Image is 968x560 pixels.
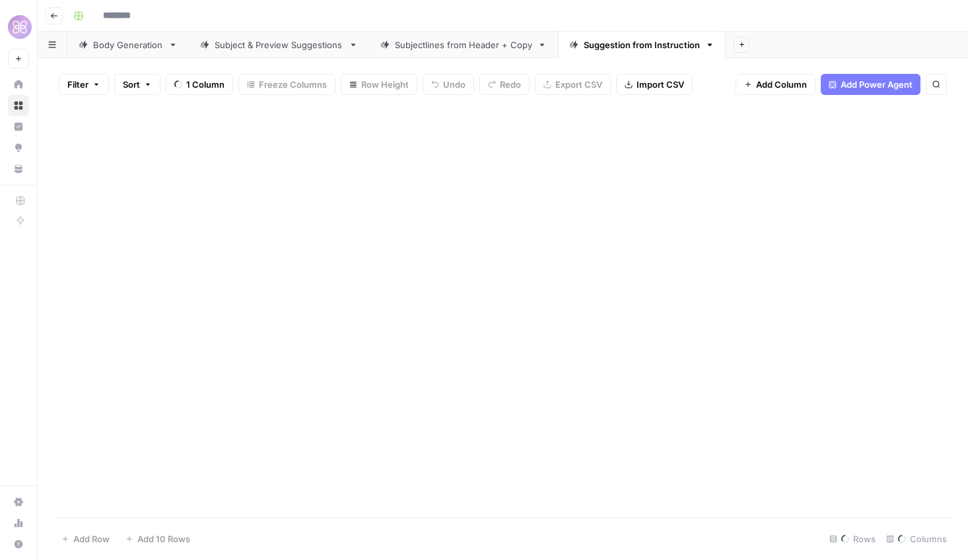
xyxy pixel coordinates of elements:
button: Help + Support [8,534,29,555]
span: Filter [67,78,88,91]
div: Rows [824,528,881,549]
span: Add 10 Rows [137,532,190,545]
button: Sort [114,74,160,95]
a: Subjectlines from Header + Copy [369,32,558,58]
a: Subject & Preview Suggestions [189,32,369,58]
button: Freeze Columns [238,74,335,95]
span: 1 Column [186,78,225,91]
a: Usage [8,513,29,534]
button: Add Power Agent [821,74,920,95]
div: Subject & Preview Suggestions [215,38,343,51]
a: Your Data [8,158,29,179]
button: Add Row [53,528,118,549]
button: 1 Column [166,74,233,95]
button: Add Column [736,74,815,95]
div: Suggestion from Instruction [584,38,700,51]
a: Body Generation [67,32,189,58]
span: Export CSV [555,78,602,91]
button: Redo [479,74,530,95]
span: Redo [500,78,521,91]
button: Workspace: HoneyLove [8,11,29,44]
div: Columns [881,528,952,549]
img: HoneyLove Logo [8,15,32,39]
div: Subjectlines from Header + Copy [395,38,532,51]
button: Row Height [341,74,417,95]
span: Undo [443,78,466,91]
span: Import CSV [637,78,684,91]
span: Add Row [73,532,110,545]
a: Home [8,74,29,95]
button: Undo [423,74,474,95]
a: Insights [8,116,29,137]
a: Suggestion from Instruction [558,32,726,58]
button: Import CSV [616,74,693,95]
button: Filter [59,74,109,95]
span: Add Power Agent [841,78,913,91]
a: Browse [8,95,29,116]
button: Add 10 Rows [118,528,198,549]
div: Body Generation [93,38,163,51]
a: Settings [8,491,29,513]
span: Add Column [756,78,807,91]
a: Opportunities [8,137,29,158]
span: Freeze Columns [259,78,327,91]
button: Export CSV [535,74,611,95]
span: Sort [123,78,140,91]
span: Row Height [361,78,409,91]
